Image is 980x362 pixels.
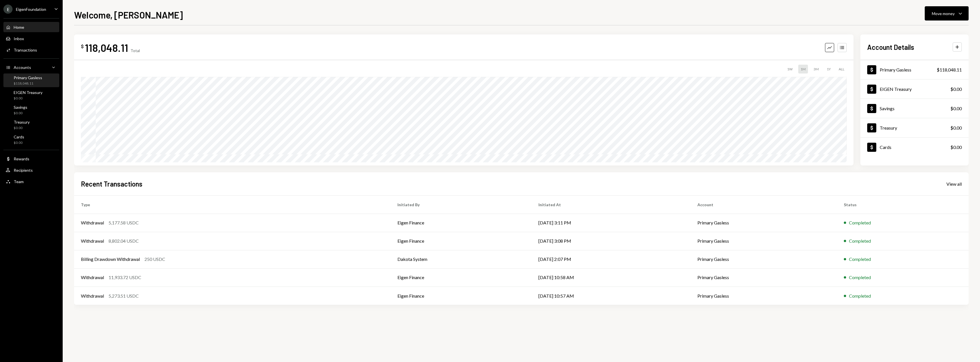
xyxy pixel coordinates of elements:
div: Cards [880,144,891,150]
th: Type [74,195,391,214]
div: 1Y [824,65,833,73]
div: Treasury [14,120,30,124]
a: Cards$0.00 [860,138,969,157]
a: Primary Gasless$118,048.11 [860,60,969,79]
div: Completed [849,238,871,244]
div: 5,273.51 USDC [109,293,139,299]
a: Rewards [3,154,59,164]
td: Primary Gasless [691,214,837,232]
div: $0.00 [950,86,962,93]
div: EIGEN Treasury [14,90,42,95]
div: Withdrawal [81,274,104,281]
div: $0.00 [14,111,27,116]
div: 250 USDC [144,256,165,263]
div: $118,048.11 [937,66,962,73]
td: Eigen Finance [391,287,531,305]
div: Rewards [14,156,29,161]
a: Treasury$0.00 [860,118,969,137]
div: Treasury [880,125,897,130]
td: Eigen Finance [391,232,531,250]
a: Accounts [3,62,59,72]
div: Billing Drawdown Withdrawal [81,256,140,263]
th: Account [691,195,837,214]
th: Initiated At [532,195,691,214]
a: Transactions [3,45,59,55]
div: Recipients [14,168,33,173]
div: $0.00 [950,124,962,131]
a: Home [3,22,59,32]
th: Status [837,195,969,214]
div: ALL [836,65,847,73]
a: View all [946,181,962,187]
td: [DATE] 3:08 PM [532,232,691,250]
a: Recipients [3,165,59,175]
button: Move money [925,6,969,21]
a: Inbox [3,33,59,44]
div: Accounts [14,65,31,70]
a: EIGEN Treasury$0.00 [3,88,59,102]
div: $0.00 [14,126,30,130]
div: Withdrawal [81,238,104,244]
div: Savings [14,105,27,110]
div: Primary Gasless [14,75,42,80]
div: Team [14,179,24,184]
div: Completed [849,293,871,299]
div: Primary Gasless [880,67,911,72]
a: Treasury$0.00 [3,118,59,132]
div: 1W [785,65,795,73]
td: Primary Gasless [691,268,837,287]
div: Home [14,25,24,30]
td: Dakota System [391,250,531,268]
th: Initiated By [391,195,531,214]
div: 118,048.11 [85,41,128,54]
td: [DATE] 10:57 AM [532,287,691,305]
a: Team [3,176,59,187]
div: Savings [880,106,895,111]
div: Inbox [14,36,24,41]
td: Primary Gasless [691,287,837,305]
div: Withdrawal [81,219,104,226]
div: 3M [811,65,821,73]
div: $0.00 [14,96,42,101]
div: $ [81,44,84,49]
div: $0.00 [14,140,24,145]
div: 5,177.58 USDC [109,219,139,226]
div: View all [946,181,962,187]
td: [DATE] 3:11 PM [532,214,691,232]
a: Primary Gasless$118,048.11 [3,73,59,87]
div: Completed [849,219,871,226]
div: Transactions [14,48,37,52]
div: Completed [849,274,871,281]
h2: Recent Transactions [81,179,142,189]
div: EigenFoundation [16,7,46,12]
td: Primary Gasless [691,250,837,268]
a: EIGEN Treasury$0.00 [860,79,969,99]
td: Eigen Finance [391,214,531,232]
td: [DATE] 10:58 AM [532,268,691,287]
div: Cards [14,134,24,139]
div: Move money [932,11,955,17]
div: E [3,5,13,14]
div: $118,048.11 [14,81,42,86]
div: Total [130,48,140,53]
h2: Account Details [867,42,914,52]
td: Primary Gasless [691,232,837,250]
a: Savings$0.00 [3,103,59,117]
div: Withdrawal [81,293,104,299]
div: EIGEN Treasury [880,86,912,92]
a: Savings$0.00 [860,99,969,118]
div: 8,802.04 USDC [109,238,139,244]
div: 11,933.72 USDC [109,274,141,281]
div: Completed [849,256,871,263]
h1: Welcome, [PERSON_NAME] [74,9,183,21]
a: Cards$0.00 [3,133,59,146]
div: 1M [798,65,808,73]
div: $0.00 [950,105,962,112]
td: [DATE] 2:07 PM [532,250,691,268]
td: Eigen Finance [391,268,531,287]
div: $0.00 [950,144,962,151]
